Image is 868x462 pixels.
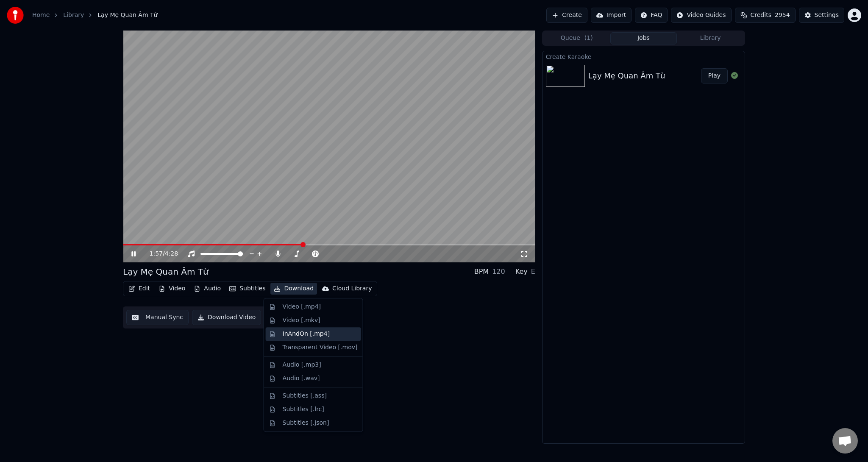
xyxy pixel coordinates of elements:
[283,374,320,383] div: Audio [.wav]
[531,267,535,277] div: E
[270,283,317,295] button: Download
[735,8,796,23] button: Credits2954
[515,267,528,277] div: Key
[123,266,209,278] div: Lạy Mẹ Quan Âm Từ
[283,343,358,352] div: Transparent Video [.mov]
[584,34,593,42] span: ( 1 )
[155,283,189,295] button: Video
[165,250,178,258] span: 4:28
[546,8,587,23] button: Create
[751,11,771,19] span: Credits
[283,316,320,325] div: Video [.mkv]
[588,70,665,82] div: Lạy Mẹ Quan Âm Từ
[226,283,269,295] button: Subtitles
[7,7,24,24] img: youka
[610,32,677,45] button: Jobs
[492,267,505,277] div: 120
[32,11,157,19] nav: breadcrumb
[677,32,744,45] button: Library
[543,32,610,45] button: Queue
[283,361,321,369] div: Audio [.mp3]
[283,330,330,338] div: InAndOn [.mp4]
[701,68,728,83] button: Play
[474,267,489,277] div: BPM
[283,392,327,400] div: Subtitles [.ass]
[591,8,632,23] button: Import
[283,303,321,311] div: Video [.mp4]
[635,8,668,23] button: FAQ
[125,283,153,295] button: Edit
[542,51,745,61] div: Create Karaoke
[192,310,261,325] button: Download Video
[126,310,189,325] button: Manual Sync
[815,11,839,19] div: Settings
[32,11,50,19] a: Home
[283,419,329,427] div: Subtitles [.json]
[97,11,157,19] span: Lạy Mẹ Quan Âm Từ
[671,8,731,23] button: Video Guides
[190,283,224,295] button: Audio
[150,250,163,258] span: 1:57
[283,405,324,414] div: Subtitles [.lrc]
[150,250,170,258] div: /
[832,428,858,454] div: Open chat
[799,8,844,23] button: Settings
[332,284,372,293] div: Cloud Library
[63,11,84,19] a: Library
[775,11,790,19] span: 2954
